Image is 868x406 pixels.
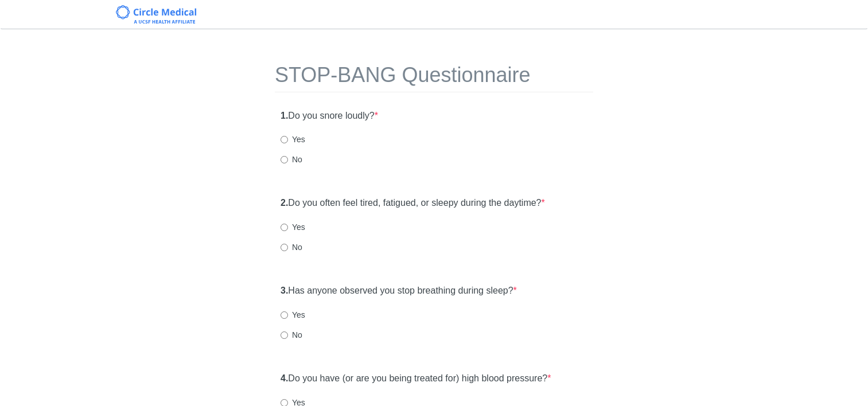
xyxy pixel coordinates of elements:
[116,5,197,24] img: Circle Medical Logo
[281,224,288,231] input: Yes
[281,331,288,339] input: No
[281,286,288,295] strong: 3.
[281,372,551,385] label: Do you have (or are you being treated for) high blood pressure?
[281,136,288,143] input: Yes
[281,284,517,298] label: Has anyone observed you stop breathing during sleep?
[281,244,288,251] input: No
[281,198,288,208] strong: 2.
[281,311,288,319] input: Yes
[281,241,302,253] label: No
[281,111,288,120] strong: 1.
[281,329,302,341] label: No
[275,64,593,92] h1: STOP-BANG Questionnaire
[281,197,545,210] label: Do you often feel tired, fatigued, or sleepy during the daytime?
[281,156,288,163] input: No
[281,309,305,321] label: Yes
[281,134,305,145] label: Yes
[281,110,378,123] label: Do you snore loudly?
[281,373,288,383] strong: 4.
[281,221,305,233] label: Yes
[281,154,302,165] label: No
